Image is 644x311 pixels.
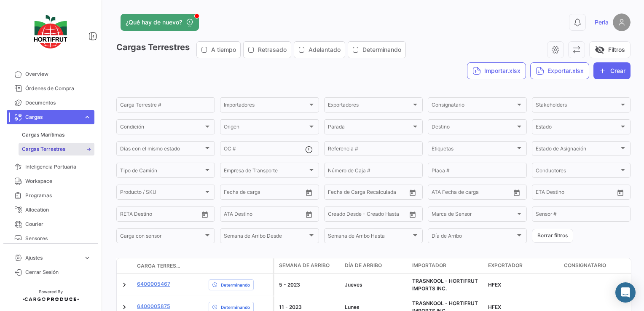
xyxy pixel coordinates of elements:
[464,190,502,196] input: ATD Hasta
[614,186,627,199] button: Open calendar
[137,303,170,310] a: 6400005875
[530,62,589,79] button: Exportar.xlsx
[197,42,240,58] button: A tiempo
[7,203,94,217] a: Allocation
[536,147,619,153] span: Estado de Asignación
[224,190,239,196] input: Desde
[120,281,129,289] a: Expand/Collapse Row
[589,41,631,58] button: visibility_offFiltros
[22,131,64,139] span: Cargas Marítimas
[137,262,181,270] span: Carga Terrestre #
[279,281,338,289] div: 5 - 2023
[25,254,80,262] span: Ajustes
[120,212,135,218] input: Desde
[595,18,609,27] span: Perla
[224,103,307,109] span: Importadores
[120,234,204,240] span: Carga con sensor
[467,62,526,79] button: Importar.xlsx
[116,41,408,58] h3: Cargas Terrestres
[348,42,405,58] button: Determinando
[488,262,523,269] span: Exportador
[488,282,501,288] span: HFEX
[536,103,619,109] span: Stakeholders
[341,258,409,273] datatable-header-cell: Día de Arribo
[25,99,91,107] span: Documentos
[328,190,343,196] input: Desde
[244,42,291,58] button: Retrasado
[303,186,315,199] button: Open calendar
[30,10,72,54] img: logo-hortifrut.svg
[345,262,382,269] span: Día de Arribo
[303,208,315,221] button: Open calendar
[485,258,561,273] datatable-header-cell: Exportador
[137,280,170,288] a: 6400005467
[615,282,636,303] div: Abrir Intercom Messenger
[412,262,446,269] span: Importador
[7,231,94,246] a: Sensores
[126,18,182,27] span: ¿Qué hay de nuevo?
[432,103,515,109] span: Consignatario
[7,217,94,231] a: Courier
[7,96,94,110] a: Documentos
[613,13,631,31] img: placeholder-user.png
[205,263,273,269] datatable-header-cell: Estado de Envio
[279,303,338,311] div: 11 - 2023
[121,14,199,31] button: ¿Qué hay de nuevo?
[19,143,94,155] a: Cargas Terrestres
[134,259,184,273] datatable-header-cell: Carga Terrestre #
[536,190,551,196] input: Desde
[279,262,330,269] span: Semana de Arribo
[224,125,307,131] span: Origen
[211,46,236,54] span: A tiempo
[120,147,204,153] span: Días con el mismo estado
[25,70,91,78] span: Overview
[25,192,91,199] span: Programas
[221,304,250,311] span: Determinando
[7,160,94,174] a: Inteligencia Portuaria
[184,263,205,269] datatable-header-cell: Póliza
[83,113,91,121] span: expand_more
[532,229,573,243] button: Borrar filtros
[510,186,523,199] button: Open calendar
[432,147,515,153] span: Etiquetas
[7,81,94,96] a: Órdenes de Compra
[199,208,211,221] button: Open calendar
[141,212,179,218] input: Hasta
[328,212,362,218] input: Creado Desde
[7,67,94,81] a: Overview
[593,62,631,79] button: Crear
[406,208,419,221] button: Open calendar
[536,125,619,131] span: Estado
[25,113,80,121] span: Cargas
[362,46,401,54] span: Determinando
[345,281,405,289] div: Jueves
[7,174,94,188] a: Workspace
[83,254,91,262] span: expand_more
[309,46,341,54] span: Adelantado
[328,125,411,131] span: Parada
[349,190,386,196] input: Hasta
[345,303,405,311] div: Lunes
[564,262,606,269] span: Consignatario
[536,169,619,174] span: Conductores
[557,190,594,196] input: Hasta
[595,45,605,55] span: visibility_off
[224,169,307,174] span: Empresa de Transporte
[255,212,293,218] input: ATA Hasta
[409,258,485,273] datatable-header-cell: Importador
[274,258,341,273] datatable-header-cell: Semana de Arribo
[432,190,458,196] input: ATD Desde
[488,304,501,310] span: HFEX
[25,177,91,185] span: Workspace
[221,282,250,288] span: Determinando
[432,234,515,240] span: Día de Arribo
[328,234,411,240] span: Semana de Arribo Hasta
[25,268,91,276] span: Cerrar Sesión
[412,278,478,292] span: TRASNKOOL - HORTIFRUT IMPORTS INC.
[224,234,307,240] span: Semana de Arribo Desde
[224,212,250,218] input: ATA Desde
[406,186,419,199] button: Open calendar
[432,125,515,131] span: Destino
[25,85,91,92] span: Órdenes de Compra
[25,206,91,214] span: Allocation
